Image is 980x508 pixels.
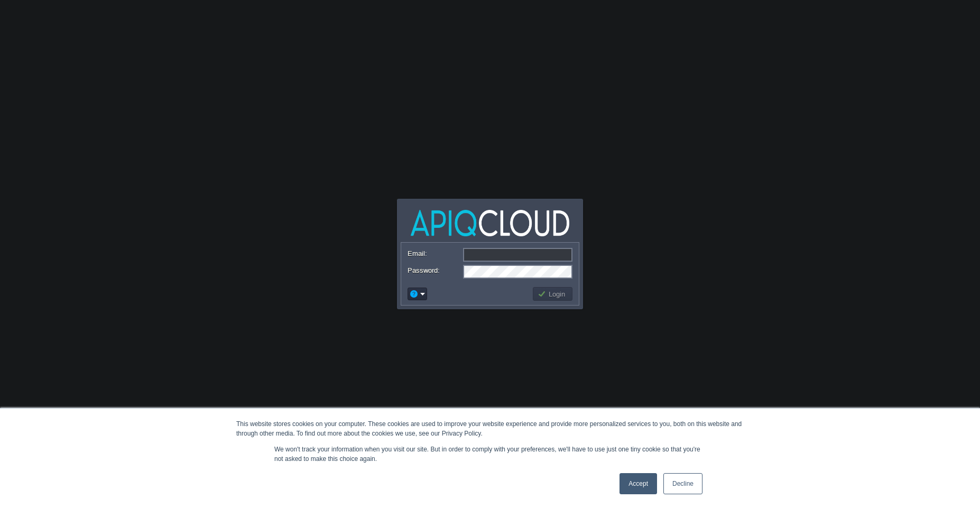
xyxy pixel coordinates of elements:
button: Login [538,289,568,299]
p: We won't track your information when you visit our site. But in order to comply with your prefere... [274,445,706,464]
label: Password: [408,265,462,276]
a: Decline [663,473,702,494]
div: This website stores cookies on your computer. These cookies are used to improve your website expe... [236,419,744,438]
a: Accept [620,473,657,494]
label: Email: [408,248,462,259]
img: APIQCloud [411,210,569,236]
